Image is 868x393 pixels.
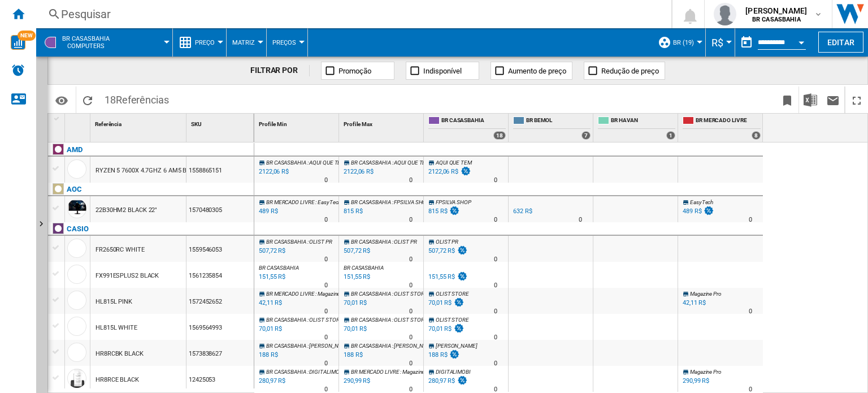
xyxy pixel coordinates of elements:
[307,317,343,323] span: : OLIST STORE
[257,349,277,361] div: Última atualização : Sexta-Feira, 26 de Setembro de 2025 05:40
[508,67,566,75] span: Aumento de preço
[449,206,460,215] img: promotionV3.png
[749,214,752,226] div: Tempo de entrega : 0 dia
[441,116,506,126] span: BR CASASBAHIA
[711,28,729,57] button: R$
[427,297,465,309] div: 70,01 R$
[818,32,863,53] button: Editar
[584,62,665,80] button: Redução de preço
[791,31,811,51] button: Open calendar
[427,323,465,335] div: 70,01 R$
[307,343,351,349] span: : [PERSON_NAME]
[186,236,254,262] div: 1559546053
[601,67,659,75] span: Redução de preço
[321,62,394,80] button: Promoção
[95,121,121,127] span: Referência
[428,377,455,385] div: 280,97 R$
[186,262,254,288] div: 1561235854
[272,28,302,57] button: Preços
[673,28,700,57] button: BR (19)
[324,306,328,317] div: Tempo de entrega : 0 dia
[342,166,374,178] div: Última atualização : Sexta-Feira, 26 de Setembro de 2025 05:37
[338,67,371,75] span: Promoção
[18,31,36,41] span: NEW
[526,116,591,126] span: BR BEMOL
[96,367,139,393] div: HR8RCE BLACK
[494,175,497,186] div: Tempo de entrega : 0 dia
[342,323,367,335] div: Última atualização : Sexta-Feira, 26 de Setembro de 2025 05:55
[266,239,306,245] span: BR CASASBAHIA
[315,199,341,205] span: : EasyTech
[735,31,758,54] button: md-calendar
[581,131,591,140] div: 7 offers sold by BR BEMOL
[494,214,497,226] div: Tempo de entrega : 0 dia
[266,343,306,349] span: BR CASASBAHIA
[266,369,306,375] span: BR CASASBAHIA
[93,114,186,131] div: Referência Sort None
[257,271,285,283] div: Última atualização : Sexta-Feira, 26 de Setembro de 2025 05:11
[776,87,798,113] button: Marque esse relatório
[703,206,714,215] img: promotionV3.png
[232,39,255,46] span: Matriz
[195,39,215,46] span: Preço
[96,197,157,223] div: 22B30HM2 BLACK 22"
[511,206,532,217] div: 632 R$
[690,199,713,205] span: EasyTech
[427,166,471,178] div: 2122,06 R$
[351,199,391,205] span: BR CASASBAHIA
[344,121,372,127] span: Profile Max
[511,114,593,142] div: BR BEMOL 7 offers sold by BR BEMOL
[351,317,391,323] span: BR CASASBAHIA
[36,57,47,393] button: Mostrar
[257,375,285,387] div: Última atualização : Sexta-Feira, 26 de Setembro de 2025 05:24
[341,114,423,131] div: Sort None
[494,358,497,369] div: Tempo de entrega : 0 dia
[272,39,296,46] span: Preços
[62,28,121,57] button: BR CASASBAHIAComputers
[341,114,423,131] div: Profile Max Sort None
[392,291,428,297] span: : OLIST STORE
[706,28,735,57] md-menu: Currency
[186,196,254,222] div: 1570480305
[351,239,391,245] span: BR CASASBAHIA
[409,280,413,291] div: Tempo de entrega : 0 dia
[266,159,306,166] span: BR CASASBAHIA
[342,206,362,217] div: Última atualização : Sexta-Feira, 26 de Setembro de 2025 05:29
[342,271,370,283] div: Última atualização : Sexta-Feira, 26 de Setembro de 2025 05:11
[681,206,714,217] div: 489 R$
[61,6,642,22] div: Pesquisar
[752,131,761,140] div: 8 offers sold by BR MERCADO LIVRE
[392,159,431,166] span: : AQUI QUE TEM
[67,114,90,131] div: Sort None
[257,166,289,178] div: Última atualização : Sexta-Feira, 26 de Setembro de 2025 05:37
[683,377,709,385] div: 290,99 R$
[804,93,817,107] img: excel-24x24.png
[186,288,254,314] div: 1572452652
[189,114,254,131] div: SKU Sort None
[257,114,338,131] div: Sort None
[493,131,506,140] div: 18 offers sold by BR CASASBAHIA
[186,157,254,183] div: 1558865151
[93,114,186,131] div: Sort None
[351,159,391,166] span: BR CASASBAHIA
[711,37,723,49] span: R$
[342,297,367,309] div: Última atualização : Sexta-Feira, 26 de Setembro de 2025 05:48
[491,62,572,80] button: Aumento de preço
[409,306,413,317] div: Tempo de entrega : 0 dia
[436,317,469,323] span: OLIST STORE
[427,349,460,361] div: 188 R$
[596,114,678,142] div: BR HAVAN 1 offers sold by BR HAVAN
[186,314,254,340] div: 1569564993
[257,206,277,217] div: Última atualização : Sexta-Feira, 26 de Setembro de 2025 11:48
[428,325,452,332] div: 70,01 R$
[428,273,455,280] div: 151,55 R$
[250,65,310,76] div: FILTRAR POR
[11,63,25,77] img: alerts-logo.svg
[673,39,694,46] span: BR (19)
[666,131,675,140] div: 1 offers sold by BR HAVAN
[822,87,844,113] button: Envie esse relatório por email
[324,175,328,186] div: Tempo de entrega : 0 dia
[428,299,452,306] div: 70,01 R$
[96,289,132,315] div: HL815L PINK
